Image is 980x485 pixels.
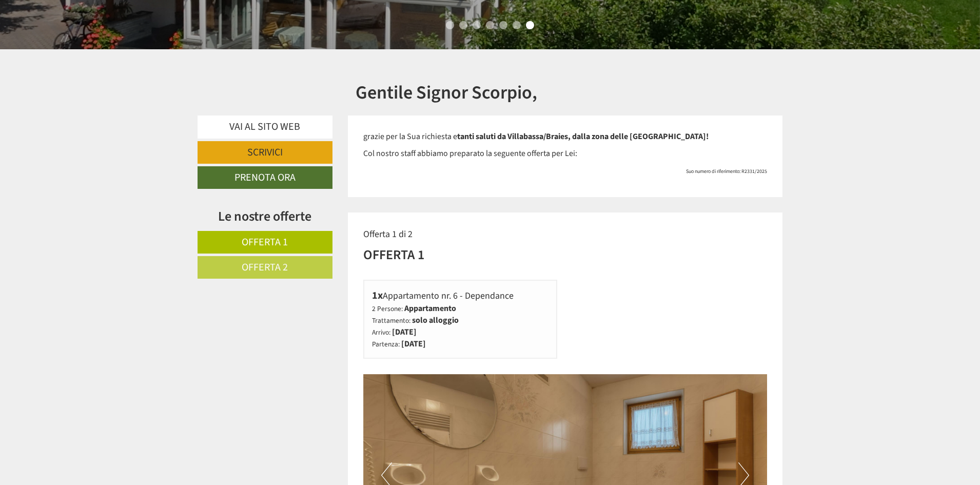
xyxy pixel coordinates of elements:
a: Vai al sito web [198,115,332,139]
span: Offerta 2 [242,260,288,275]
span: Offerta 1 [242,235,288,249]
b: 1x [372,288,383,303]
small: Partenza: [372,339,400,349]
div: Offerta 1 [363,245,424,264]
p: grazie per la Sua richiesta e [363,131,768,143]
h1: Gentile Signor Scorpio, [356,83,537,103]
b: [DATE] [392,326,417,338]
small: 2 Persone: [372,304,403,314]
p: Col nostro staff abbiamo preparato la seguente offerta per Lei: [363,148,768,160]
small: Trattamento: [372,316,410,325]
span: Offerta 1 di 2 [363,228,413,241]
small: Arrivo: [372,327,390,337]
div: Appartamento nr. 6 - Dependance [372,288,549,303]
strong: tanti saluti da Villabassa/Braies, dalla zona delle [GEOGRAPHIC_DATA]! [457,131,709,142]
a: Prenota ora [198,166,332,189]
b: solo alloggio [412,315,459,326]
b: Appartamento [404,303,456,314]
b: [DATE] [401,338,426,350]
a: Scrivici [198,141,332,164]
span: Suo numero di riferimento: R2331/2025 [686,168,767,175]
div: Le nostre offerte [198,207,332,226]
